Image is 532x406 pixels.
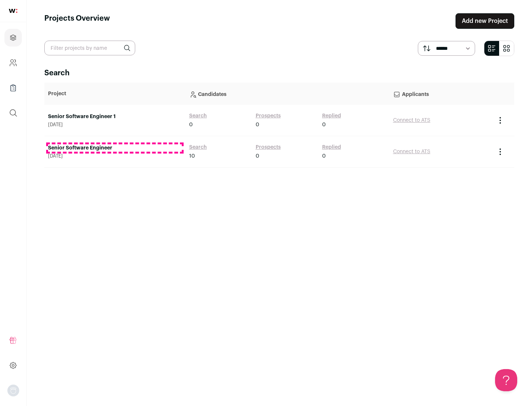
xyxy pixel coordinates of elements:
[189,86,386,101] p: Candidates
[44,41,135,55] input: Filter projects by name
[456,13,514,29] a: Add new Project
[4,29,22,47] a: Projects
[7,385,19,396] img: nopic.png
[9,9,17,13] img: wellfound-shorthand-0d5821cbd27db2630d0214b213865d53afaa358527fdda9d0ea32b1df1b89c2c.svg
[189,144,207,151] a: Search
[393,86,488,101] p: Applicants
[189,152,195,160] span: 10
[496,116,505,125] button: Project Actions
[189,121,193,128] span: 0
[393,149,430,154] a: Connect to ATS
[495,369,517,391] iframe: Help Scout Beacon - Open
[256,112,281,120] a: Prospects
[322,144,341,151] a: Replied
[496,147,505,156] button: Project Actions
[48,144,182,152] a: Senior Software Engineer
[7,385,19,396] button: Open dropdown
[256,152,259,160] span: 0
[322,121,326,128] span: 0
[4,54,22,72] a: Company and ATS Settings
[44,13,110,29] h1: Projects Overview
[44,68,514,78] h2: Search
[322,152,326,160] span: 0
[48,90,182,97] p: Project
[4,79,22,97] a: Company Lists
[393,118,430,123] a: Connect to ATS
[256,121,259,128] span: 0
[189,112,207,120] a: Search
[322,112,341,120] a: Replied
[48,122,182,128] span: [DATE]
[48,113,182,120] a: Senior Software Engineer 1
[256,144,281,151] a: Prospects
[48,153,182,159] span: [DATE]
